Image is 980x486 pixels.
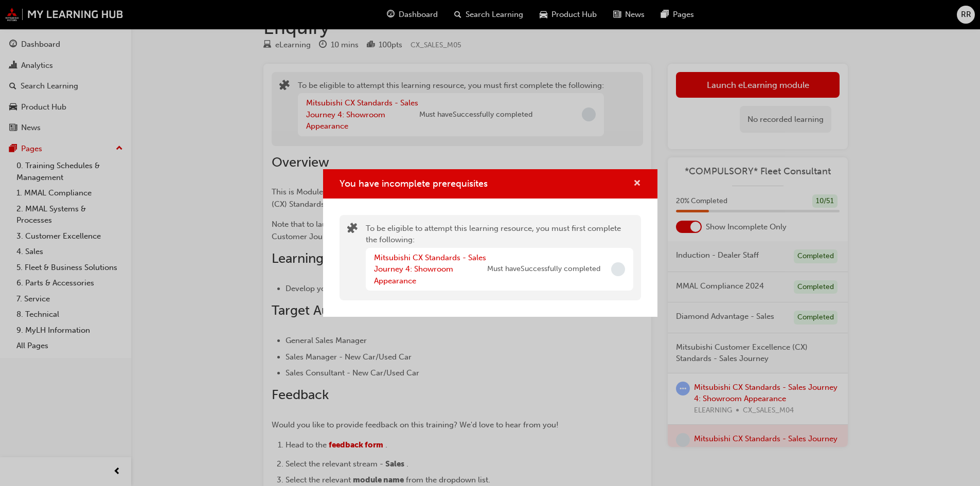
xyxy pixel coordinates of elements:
span: puzzle-icon [347,224,358,236]
button: cross-icon [633,177,641,190]
a: Mitsubishi CX Standards - Sales Journey 4: Showroom Appearance [374,253,486,285]
div: To be eligible to attempt this learning resource, you must first complete the following: [366,223,633,293]
span: You have incomplete prerequisites [340,178,488,189]
div: You have incomplete prerequisites [323,169,657,317]
span: Incomplete [611,262,625,276]
span: Must have Successfully completed [487,263,600,275]
span: cross-icon [633,179,641,189]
